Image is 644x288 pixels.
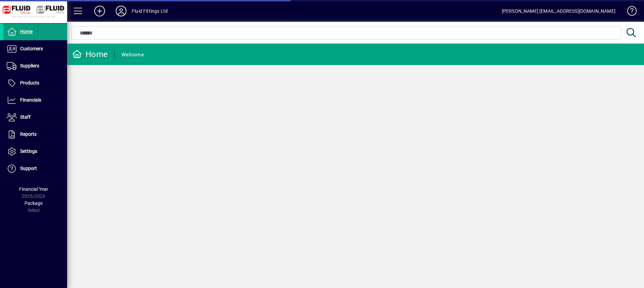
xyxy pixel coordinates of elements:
div: [PERSON_NAME] [EMAIL_ADDRESS][DOMAIN_NAME] [502,6,615,16]
div: Fluid Fittings Ltd [132,6,168,16]
span: Products [20,80,39,85]
span: Financial Year [19,186,48,192]
a: Customers [3,41,67,57]
span: Suppliers [20,63,39,68]
span: Support [20,166,37,171]
a: Reports [3,126,67,143]
a: Staff [3,109,67,126]
span: Customers [20,46,43,51]
div: Home [72,49,108,60]
div: Welcome [121,49,144,60]
a: Knowledge Base [622,1,636,23]
a: Settings [3,143,67,160]
a: Suppliers [3,58,67,74]
span: Financials [20,97,41,103]
a: Support [3,160,67,177]
a: Financials [3,92,67,109]
button: Profile [110,5,132,17]
a: Products [3,75,67,92]
span: Reports [20,131,37,137]
span: Home [20,29,33,34]
span: Settings [20,149,37,154]
span: Package [24,200,43,206]
button: Add [89,5,110,17]
span: Staff [20,114,31,120]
